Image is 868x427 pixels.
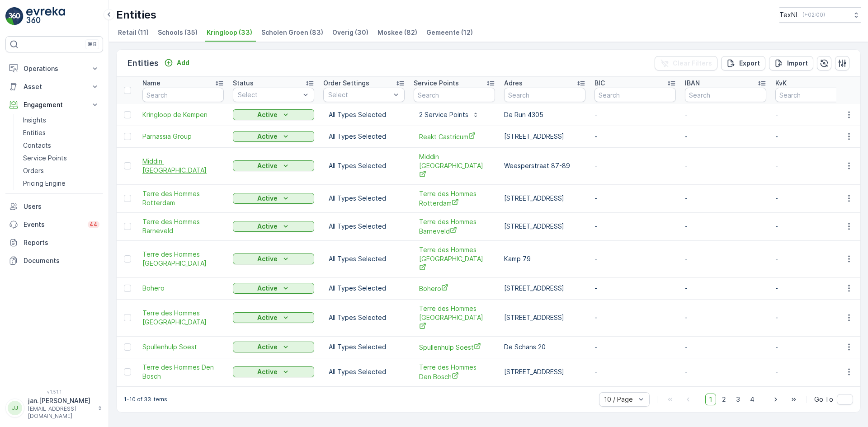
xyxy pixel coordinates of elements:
[504,132,585,141] p: [STREET_ADDRESS]
[779,7,861,23] button: TexNL(+02:00)
[655,56,717,70] button: Clear Filters
[414,79,459,88] p: Service Points
[419,343,490,352] span: Spullenhulp Soest
[685,222,766,231] p: -
[419,304,490,332] a: Terre des Hommes Den Haag
[685,132,766,141] p: -
[504,343,585,352] p: De Schans 20
[257,313,278,322] p: Active
[705,394,716,405] span: 1
[419,217,490,236] a: Terre des Hommes Barneveld
[233,253,314,264] button: Active
[23,141,51,150] p: Contacts
[685,254,766,263] p: -
[127,57,159,70] p: Entities
[142,363,224,381] span: Terre des Hommes Den Bosch
[142,88,224,102] input: Search
[775,254,857,263] p: -
[419,245,490,273] span: Terre des Hommes [GEOGRAPHIC_DATA]
[594,313,676,322] p: -
[419,132,490,141] a: Reakt Castricum
[775,110,857,119] p: -
[814,395,833,404] span: Go To
[124,111,131,118] div: Toggle Row Selected
[142,250,224,268] span: Terre des Hommes [GEOGRAPHIC_DATA]
[124,285,131,292] div: Toggle Row Selected
[160,57,193,68] button: Add
[238,90,300,99] p: Select
[504,161,585,170] p: Weesperstraat 87-89
[124,162,131,169] div: Toggle Row Selected
[419,284,490,293] a: Bohero
[142,110,224,119] span: Kringloop de Kempen
[5,197,103,216] a: Users
[775,222,857,231] p: -
[685,194,766,203] p: -
[23,128,46,137] p: Entities
[329,222,399,231] p: All Types Selected
[419,189,490,208] a: Terre des Hommes Rotterdam
[124,255,131,263] div: Toggle Row Selected
[142,343,224,352] span: Spullenhulp Soest
[594,194,676,203] p: -
[116,8,156,22] p: Entities
[257,343,278,352] p: Active
[5,396,103,420] button: JJjan.[PERSON_NAME][EMAIL_ADDRESS][DOMAIN_NAME]
[233,131,314,142] button: Active
[124,314,131,321] div: Toggle Row Selected
[24,202,99,211] p: Users
[26,7,65,25] img: logo_light-DOdMpM7g.png
[594,79,605,88] p: BIC
[732,394,744,405] span: 3
[594,222,676,231] p: -
[23,154,67,163] p: Service Points
[207,28,252,37] span: Kringloop (33)
[142,217,224,235] span: Terre des Hommes Barneveld
[233,79,254,88] p: Status
[332,28,368,37] span: Overig (30)
[775,79,787,88] p: KvK
[142,309,224,327] span: Terre des Hommes [GEOGRAPHIC_DATA]
[594,88,676,102] input: Search
[426,28,473,37] span: Gemeente (12)
[28,405,93,420] p: [EMAIL_ADDRESS][DOMAIN_NAME]
[233,221,314,232] button: Active
[775,88,857,102] input: Search
[594,284,676,293] p: -
[19,152,103,164] a: Service Points
[594,132,676,141] p: -
[328,90,391,99] p: Select
[257,254,278,263] p: Active
[233,283,314,294] button: Active
[24,64,85,73] p: Operations
[5,216,103,234] a: Events44
[257,367,278,376] p: Active
[685,79,700,88] p: IBAN
[594,367,676,376] p: -
[142,79,160,88] p: Name
[419,245,490,273] a: Terre des Hommes Amersfoort
[124,133,131,140] div: Toggle Row Selected
[419,110,468,119] p: 2 Service Points
[377,28,417,37] span: Moskee (82)
[685,367,766,376] p: -
[504,367,585,376] p: [STREET_ADDRESS]
[5,234,103,252] a: Reports
[257,110,278,119] p: Active
[504,110,585,119] p: De Run 4305
[673,59,712,68] p: Clear Filters
[769,56,813,70] button: Import
[594,161,676,170] p: -
[142,157,224,175] span: Middin [GEOGRAPHIC_DATA]
[685,343,766,352] p: -
[329,367,399,376] p: All Types Selected
[257,161,278,170] p: Active
[19,164,103,177] a: Orders
[8,401,22,415] div: JJ
[24,220,82,229] p: Events
[685,284,766,293] p: -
